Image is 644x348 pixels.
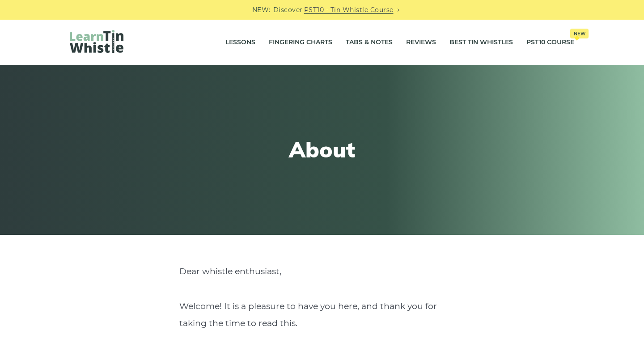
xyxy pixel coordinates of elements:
a: Fingering Charts [269,31,332,54]
h1: About [157,137,487,163]
p: Welcome! It is a pleasure to have you here, and thank you for taking the time to read this. [179,298,465,332]
a: PST10 CourseNew [526,31,574,54]
img: LearnTinWhistle.com [70,30,123,53]
a: Reviews [406,31,436,54]
a: Best Tin Whistles [449,31,513,54]
a: Lessons [225,31,255,54]
span: New [570,29,589,38]
p: Dear whistle enthusiast, [179,263,465,280]
a: Tabs & Notes [346,31,393,54]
